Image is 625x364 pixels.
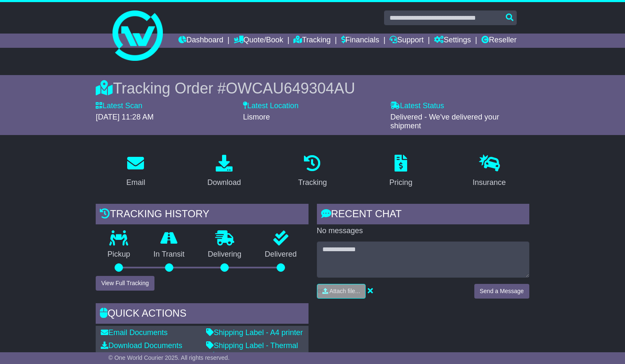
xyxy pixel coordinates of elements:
[206,341,298,359] a: Shipping Label - Thermal printer
[481,34,517,48] a: Reseller
[96,276,154,291] button: View Full Tracking
[341,34,379,48] a: Financials
[243,101,298,111] label: Latest Location
[293,152,332,191] a: Tracking
[317,204,529,226] div: RECENT CHAT
[96,79,529,97] div: Tracking Order #
[142,250,196,259] p: In Transit
[101,341,182,350] a: Download Documents
[243,113,270,121] span: Lismore
[96,204,308,226] div: Tracking history
[434,34,471,48] a: Settings
[196,250,253,259] p: Delivering
[96,250,142,259] p: Pickup
[206,328,303,337] a: Shipping Label - A4 printer
[317,226,529,236] p: No messages
[390,34,424,48] a: Support
[126,177,145,188] div: Email
[253,250,309,259] p: Delivered
[234,34,283,48] a: Quote/Book
[96,303,308,326] div: Quick Actions
[473,177,506,188] div: Insurance
[384,152,418,191] a: Pricing
[467,152,511,191] a: Insurance
[108,354,230,361] span: © One World Courier 2025. All rights reserved.
[96,101,142,111] label: Latest Scan
[390,177,413,188] div: Pricing
[207,177,241,188] div: Download
[121,152,151,191] a: Email
[474,284,529,299] button: Send a Message
[96,113,154,121] span: [DATE] 11:28 AM
[293,34,330,48] a: Tracking
[390,101,444,111] label: Latest Status
[298,177,327,188] div: Tracking
[202,152,246,191] a: Download
[101,328,167,337] a: Email Documents
[178,34,223,48] a: Dashboard
[390,113,499,130] span: Delivered - We've delivered your shipment
[226,80,355,97] span: OWCAU649304AU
